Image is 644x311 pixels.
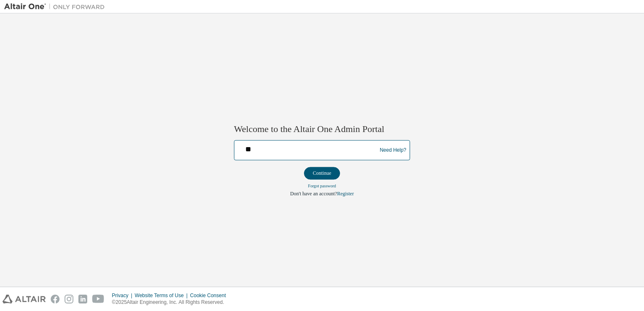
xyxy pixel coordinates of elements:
img: youtube.svg [92,295,104,303]
a: Register [337,191,354,197]
div: Website Terms of Use [135,292,190,299]
div: Cookie Consent [190,292,231,299]
p: © 2025 Altair Engineering, Inc. All Rights Reserved. [112,299,231,306]
img: altair_logo.svg [3,295,46,303]
div: Privacy [112,292,135,299]
a: Forgot password [308,184,336,189]
h2: Welcome to the Altair One Admin Portal [234,123,410,135]
span: Don't have an account? [290,191,337,197]
button: Continue [304,167,340,180]
img: linkedin.svg [78,295,87,303]
img: Altair One [4,3,109,11]
img: instagram.svg [65,295,73,303]
img: facebook.svg [51,295,60,303]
